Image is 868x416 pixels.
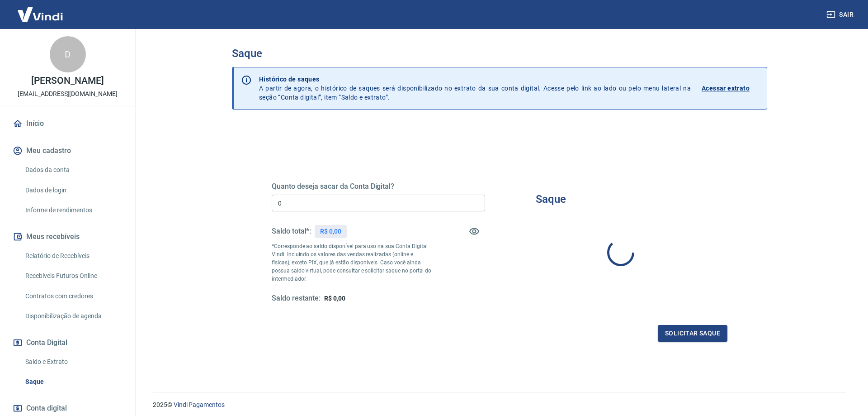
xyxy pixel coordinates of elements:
[26,402,67,415] span: Conta digital
[174,401,225,408] a: Vindi Pagamentos
[22,201,124,220] a: Informe de rendimentos
[22,267,124,285] a: Recebíveis Futuros Online
[18,89,118,99] p: [EMAIL_ADDRESS][DOMAIN_NAME]
[22,353,124,371] a: Saldo e Extrato
[11,333,124,353] button: Conta Digital
[259,75,691,102] p: A partir de agora, o histórico de saques será disponibilizado no extrato da sua conta digital. Ac...
[232,47,767,60] h3: Saque
[272,294,321,303] h5: Saldo restante:
[825,6,857,23] button: Sair
[536,193,566,206] h3: Saque
[22,181,124,200] a: Dados de login
[658,325,727,342] button: Solicitar saque
[31,76,104,86] p: [PERSON_NAME]
[50,36,86,72] div: D
[272,227,311,236] h5: Saldo total*:
[259,75,691,84] p: Histórico de saques
[11,114,124,134] a: Início
[272,182,485,191] h5: Quanto deseja sacar da Conta Digital?
[11,227,124,247] button: Meus recebíveis
[22,373,124,391] a: Saque
[22,247,124,265] a: Relatório de Recebíveis
[22,287,124,306] a: Contratos com credores
[702,84,750,93] p: Acessar extrato
[324,295,345,302] span: R$ 0,00
[11,0,70,28] img: Vindi
[11,141,124,161] button: Meu cadastro
[702,75,759,102] a: Acessar extrato
[320,227,341,236] p: R$ 0,00
[153,400,846,410] p: 2025 ©
[22,161,124,179] a: Dados da conta
[272,242,432,283] p: *Corresponde ao saldo disponível para uso na sua Conta Digital Vindi. Incluindo os valores das ve...
[22,307,124,325] a: Disponibilização de agenda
